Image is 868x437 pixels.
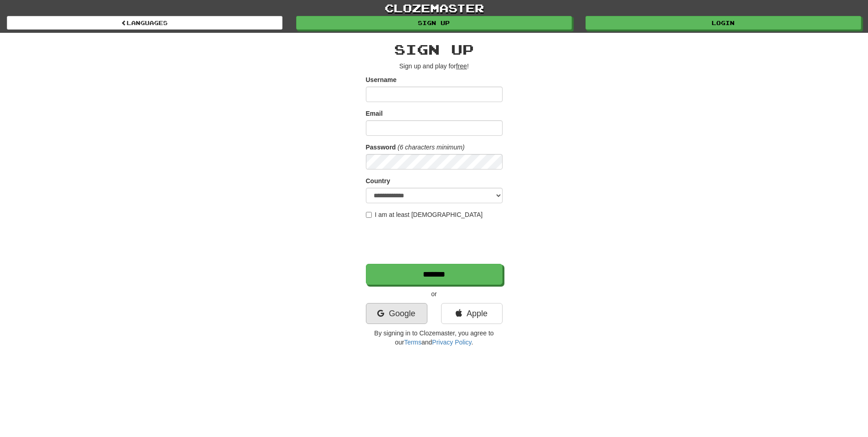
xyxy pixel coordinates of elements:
[366,62,503,71] p: Sign up and play for !
[366,212,372,218] input: I am at least [DEMOGRAPHIC_DATA]
[366,75,397,84] label: Username
[366,109,383,118] label: Email
[404,339,421,346] a: Terms
[366,303,427,324] a: Google
[366,224,504,259] iframe: reCAPTCHA
[366,289,503,298] p: or
[398,144,465,151] em: (6 characters minimum)
[366,143,396,152] label: Password
[366,176,390,185] label: Country
[441,303,503,324] a: Apple
[586,16,861,30] a: Login
[432,339,471,346] a: Privacy Policy
[366,329,503,347] p: By signing in to Clozemaster, you agree to our and .
[366,210,483,219] label: I am at least [DEMOGRAPHIC_DATA]
[296,16,572,30] a: Sign up
[456,62,467,70] u: free
[7,16,282,30] a: Languages
[366,42,503,57] h2: Sign up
